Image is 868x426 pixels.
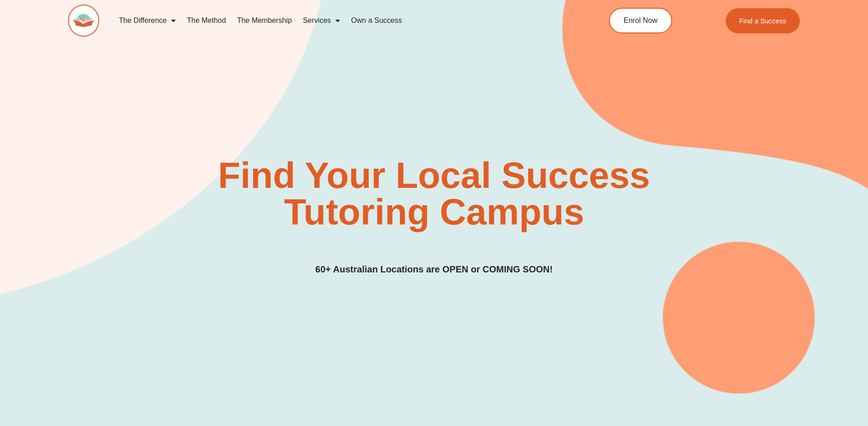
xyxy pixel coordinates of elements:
[315,262,553,277] h3: 60+ Australian Locations are OPEN or COMING SOON!
[624,17,658,24] span: Enrol Now
[181,10,231,31] a: The Method
[297,10,345,31] a: Services
[739,17,787,24] span: Find a Success
[726,8,800,33] a: Find a Success
[145,157,723,230] h2: Find Your Local Success Tutoring Campus
[113,10,567,31] nav: Menu
[345,10,407,31] a: Own a Success
[232,10,297,31] a: The Membership
[113,10,182,31] a: The Difference
[609,8,672,33] a: Enrol Now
